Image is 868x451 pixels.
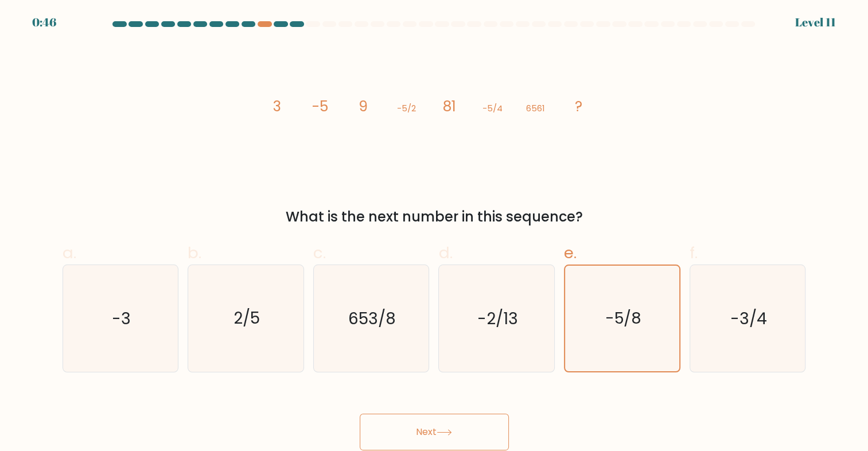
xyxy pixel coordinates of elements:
[526,102,544,114] tspan: 6561
[442,96,456,116] tspan: 81
[32,14,56,31] div: 0:46
[63,242,76,264] span: a.
[360,414,509,450] button: Next
[795,14,836,31] div: Level 11
[313,242,326,264] span: c.
[348,307,396,329] text: 653/8
[564,242,577,264] span: e.
[438,242,452,264] span: d.
[359,96,368,116] tspan: 9
[477,307,518,329] text: -2/13
[574,96,582,116] tspan: ?
[69,207,799,227] div: What is the next number in this sequence?
[188,242,201,264] span: b.
[112,307,131,329] text: -3
[312,96,328,116] tspan: -5
[396,102,415,114] tspan: -5/2
[233,307,260,329] text: 2/5
[273,96,281,116] tspan: 3
[730,307,767,329] text: -3/4
[690,242,698,264] span: f.
[482,102,502,114] tspan: -5/4
[605,307,641,329] text: -5/8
